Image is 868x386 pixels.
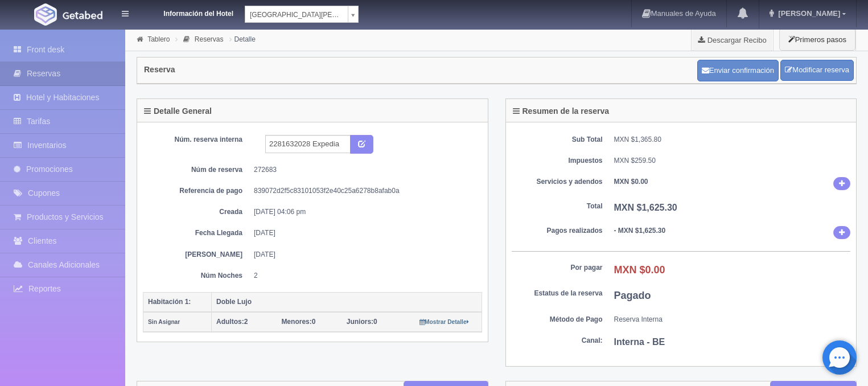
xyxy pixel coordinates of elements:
h4: Detalle General [144,107,212,116]
dd: [DATE] [254,228,474,238]
strong: Adultos: [216,318,244,326]
dt: Canal: [512,336,603,346]
span: [PERSON_NAME] [775,9,840,18]
button: Primeros pasos [779,28,855,51]
b: Pagado [614,290,651,301]
dt: Fecha Llegada [151,228,242,238]
span: 0 [347,318,377,326]
button: Enviar confirmación [697,60,779,81]
dd: 2 [254,271,474,281]
dt: Impuestos [512,156,603,166]
b: Habitación 1: [148,298,191,306]
dd: 839072d2f5c83101053f2e40c25a6278b8afab0a [254,186,474,196]
a: Descargar Recibo [692,28,773,51]
strong: Menores: [281,318,311,326]
b: MXN $0.00 [614,178,648,186]
img: Getabed [63,11,102,19]
dt: Núm Noches [151,271,242,281]
dt: Estatus de la reserva [512,289,603,298]
b: MXN $1,625.30 [614,203,677,212]
dt: Pagos realizados [512,226,603,236]
a: Reservas [195,35,224,43]
dt: [PERSON_NAME] [151,250,242,260]
dt: Referencia de pago [151,186,242,196]
span: [GEOGRAPHIC_DATA][PERSON_NAME] [250,6,343,23]
dt: Creada [151,207,242,217]
dt: Sub Total [512,135,603,145]
b: Interna - BE [614,337,665,347]
dt: Método de Pago [512,315,603,325]
dd: MXN $1,365.80 [614,135,851,145]
dt: Total [512,202,603,211]
small: Mostrar Detalle [419,319,469,325]
b: - MXN $1,625.30 [614,227,666,235]
dd: [DATE] 04:06 pm [254,207,474,217]
dd: MXN $259.50 [614,156,851,166]
dd: [DATE] [254,250,474,260]
small: Sin Asignar [148,319,180,325]
dd: 272683 [254,165,474,175]
img: Getabed [34,3,57,26]
a: Mostrar Detalle [419,318,469,326]
span: 0 [281,318,315,326]
dd: Reserva Interna [614,315,851,325]
dt: Servicios y adendos [512,177,603,187]
dt: Núm de reserva [151,165,242,175]
strong: Juniors: [347,318,373,326]
b: MXN $0.00 [614,264,665,276]
dt: Por pagar [512,263,603,273]
span: 2 [216,318,248,326]
h4: Reserva [144,65,175,74]
a: Tablero [147,35,170,43]
dt: Información del Hotel [142,6,233,19]
th: Doble Lujo [212,292,482,312]
a: Modificar reserva [780,60,854,81]
h4: Resumen de la reserva [513,107,610,116]
li: Detalle [227,34,258,44]
dt: Núm. reserva interna [151,135,242,145]
a: [GEOGRAPHIC_DATA][PERSON_NAME] [245,6,359,23]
